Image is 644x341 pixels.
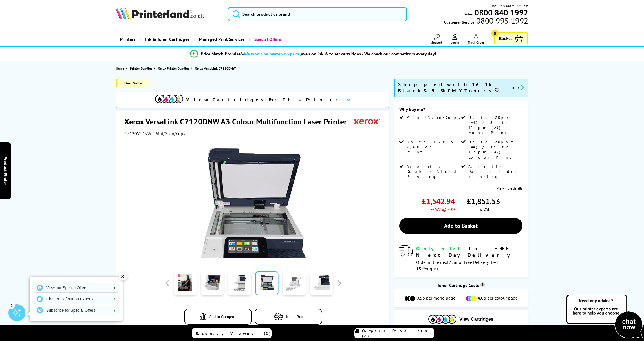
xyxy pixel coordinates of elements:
[155,95,183,103] img: cmyk-icon.svg
[494,32,528,44] a: Basket 0
[478,295,518,302] span: 4.0p per colour page
[286,315,303,319] span: In the Box
[196,331,271,336] span: Recently Viewed (2)
[209,315,237,319] span: Add to Compare
[475,18,528,23] span: 0800 995 1992
[416,295,455,302] span: 0.5p per mono page
[428,315,456,324] img: Cartridges
[354,328,434,338] a: Compare Products (2)
[394,282,528,288] div: Toner Cartridge Costs
[201,51,242,57] span: Price Match Promise*
[422,196,455,206] span: £1,542.94
[430,206,455,212] span: ex VAT @ 20%
[468,164,522,179] span: Automatic Double Sided Scanning
[198,148,308,258] img: Thumbnail
[421,265,425,270] sup: th
[195,66,236,70] span: Xerox VersaLink C7120DNW
[398,81,508,94] span: Shipped with 16.1k Black & 9.8k CMY Toners
[468,139,522,160] span: Up to 20ppm (A4) / Up to 11ppm (A3) Colour Print
[228,7,407,21] input: Search product or brand
[249,32,285,46] a: Special Offers
[244,51,301,57] span: We won’t be beaten on price,
[451,40,459,44] span: Log In
[468,34,484,44] a: Track Order
[468,115,522,135] span: Up to 20ppm (A4) / Up to 11ppm (A3) Mono Print
[34,295,118,304] a: Chat to 1 of our 30 Experts
[467,196,500,206] span: £1,851.53
[116,7,221,21] a: Printerland Logo
[499,35,512,42] span: Basket
[116,65,126,71] a: Home
[464,11,474,17] span: Sales:
[478,206,489,212] span: inc VAT
[152,131,185,136] span: | Print/Scan/Copy
[116,32,140,46] a: Printers
[407,139,460,155] span: Up to 1,200 x 2,400 dpi Print
[431,40,442,44] span: Support
[416,245,523,258] div: for FREE Next Day Delivery
[242,51,436,57] div: - even on ink & toner cartridges - We check our competitors every day!
[116,65,124,71] span: Home
[416,245,469,252] span: Only 5 left
[124,116,352,127] h1: Xerox VersaLink C7120DNW A3 Colour Multifunction Laser Printer
[362,328,434,338] span: Compare Products (2)
[511,84,526,91] button: promo-description
[407,115,465,120] span: Print/Scan/Copy
[99,49,527,59] li: modal_Promise
[145,32,189,46] span: Ink & Toner Cartridges
[124,131,151,136] span: C7120V_DNW
[497,186,522,190] a: View more details
[186,97,341,103] span: View Cartridges For This Printer
[416,259,502,271] span: Order in the next for Free Delivery [DATE] 15 August!
[130,65,152,71] span: Printer Bundles
[3,156,8,185] span: Product Finder
[34,306,118,315] a: Subscribe for Special Offers
[399,245,523,271] div: modal_delivery
[444,18,528,25] span: Customer Service:
[158,65,191,71] a: Xerox Printer Bundles
[192,328,272,338] a: Recently Viewed (2)
[431,34,442,44] a: Support
[34,283,118,292] a: View our Special Offers
[474,10,528,15] a: 0800 840 1992
[399,218,523,234] a: Add to Basket
[130,65,154,71] a: Printer Bundles
[490,3,528,8] span: Mon - Fri 9:00am - 5:30pm
[475,7,528,18] b: 0800 840 1992
[184,309,252,325] button: Add to Compare
[116,79,150,87] span: Best Seller
[194,32,249,46] a: Managed Print Services
[354,116,380,127] img: Xerox
[116,7,204,20] img: Printerland Logo
[398,315,524,324] button: View Cartridges
[449,259,457,265] span: 25m
[158,65,189,71] span: Xerox Printer Bundles
[255,309,322,325] button: In the Box
[407,164,460,179] span: Automatic Double Sided Printing
[399,106,523,115] div: Why buy me?
[119,273,127,280] div: ✕
[491,30,499,37] span: 0
[451,34,459,44] a: Log In
[480,282,485,287] sup: Cost per page
[140,32,194,46] a: Ink & Toner Cartridges
[459,317,493,322] span: View Cartridges
[8,302,15,309] div: 2
[565,294,644,340] img: Open Live Chat window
